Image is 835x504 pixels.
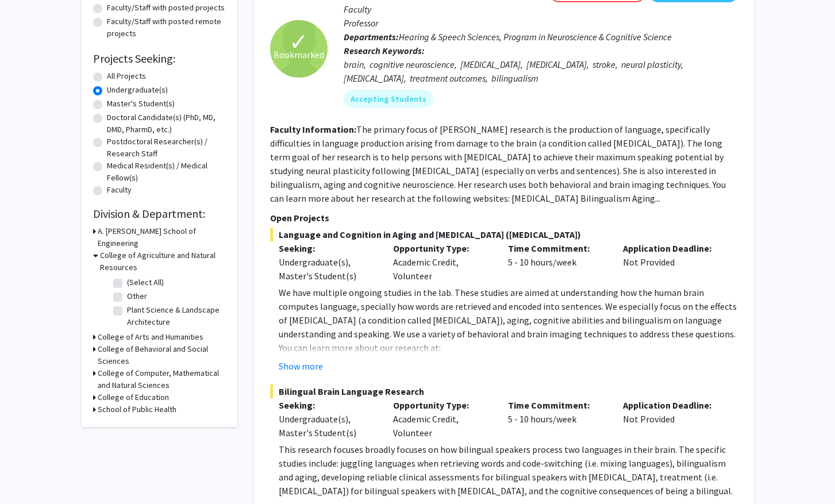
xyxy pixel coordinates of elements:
div: Not Provided [614,241,729,283]
label: All Projects [107,70,146,82]
mat-chip: Accepting Students [344,90,433,108]
div: Not Provided [614,398,729,440]
label: Faculty [107,184,132,196]
p: Opportunity Type: [393,241,491,255]
div: brain, cognitive neuroscience, [MEDICAL_DATA], [MEDICAL_DATA], stroke, neural plasticity, [MEDICA... [344,57,738,85]
span: Language and Cognition in Aging and [MEDICAL_DATA] ([MEDICAL_DATA]) [270,228,738,241]
label: Doctoral Candidate(s) (PhD, MD, DMD, PharmD, etc.) [107,111,225,136]
div: 5 - 10 hours/week [499,241,614,283]
label: Plant Science & Landscape Architecture [127,304,222,328]
p: Application Deadline: [623,398,721,412]
h3: School of Public Health [98,403,176,415]
h3: College of Behavioral and Social Sciences [98,343,225,367]
label: Master's Student(s) [107,98,175,110]
div: Academic Credit, Volunteer [384,241,499,283]
p: Time Commitment: [508,241,606,255]
h3: College of Computer, Mathematical and Natural Sciences [98,367,225,391]
p: Opportunity Type: [393,398,491,412]
p: Time Commitment: [508,398,606,412]
iframe: Chat [9,452,49,495]
label: Undergraduate(s) [107,84,168,96]
b: Departments: [344,31,399,43]
b: Research Keywords: [344,45,425,56]
span: ✓ [289,36,309,48]
span: Bookmarked [274,48,324,61]
div: Academic Credit, Volunteer [384,398,499,440]
label: Faculty/Staff with posted projects [107,2,225,14]
div: Undergraduate(s), Master's Student(s) [279,255,376,283]
p: Seeking: [279,241,376,255]
div: Undergraduate(s), Master's Student(s) [279,412,376,440]
p: Seeking: [279,398,376,412]
p: Professor [344,16,738,30]
label: Medical Resident(s) / Medical Fellow(s) [107,160,225,184]
p: This research focuses broadly focuses on how bilingual speakers process two languages in their br... [279,443,738,498]
h3: College of Education [98,391,169,403]
h2: Division & Department: [93,207,225,221]
p: Faculty [344,2,738,16]
label: Other [127,290,147,302]
h3: College of Agriculture and Natural Resources [100,249,225,274]
label: Postdoctoral Researcher(s) / Research Staff [107,136,225,160]
fg-read-more: The primary focus of [PERSON_NAME] research is the production of language, specifically difficult... [270,124,726,204]
label: (Select All) [127,276,164,288]
span: Hearing & Speech Sciences, Program in Neuroscience & Cognitive Science [399,31,672,43]
button: Show more [279,359,323,373]
div: 5 - 10 hours/week [499,398,614,440]
h2: Projects Seeking: [93,52,225,66]
h3: A. [PERSON_NAME] School of Engineering [98,225,225,249]
p: You can learn more about our research at: [279,341,738,355]
p: Open Projects [270,211,738,225]
h3: College of Arts and Humanities [98,331,203,343]
span: Bilingual Brain Language Research [270,384,738,398]
label: Faculty/Staff with posted remote projects [107,16,225,40]
b: Faculty Information: [270,124,356,135]
p: Application Deadline: [623,241,721,255]
p: We have multiple ongoing studies in the lab. These studies are aimed at understanding how the hum... [279,286,738,341]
